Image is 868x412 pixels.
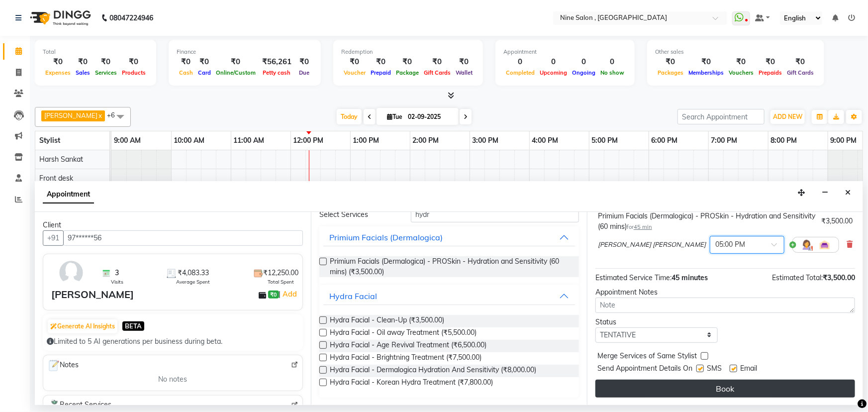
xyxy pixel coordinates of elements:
[93,56,119,68] div: ₹0
[570,56,598,68] div: 0
[330,256,571,277] span: Primium Facials (Dermalogica) - PROSkin - Hydration and Sensitivity (60 mins) (₹3,500.00)
[597,351,697,363] span: Merge Services of Same Stylist
[51,287,134,302] div: [PERSON_NAME]
[73,69,93,76] span: Sales
[341,56,368,68] div: ₹0
[177,56,195,68] div: ₹0
[63,230,303,246] input: Search by Name/Mobile/Email/Code
[841,185,855,201] button: Close
[655,69,686,76] span: Packages
[634,223,652,230] span: 45 min
[756,69,784,76] span: Prepaids
[48,319,117,333] button: Generate AI Insights
[158,374,187,385] span: No notes
[107,111,122,119] span: +6
[595,273,672,282] span: Estimated Service Time:
[503,69,537,76] span: Completed
[771,110,805,124] button: ADD NEW
[595,380,855,398] button: Book
[109,4,153,32] b: 08047224946
[801,239,813,251] img: Hairdresser.png
[756,56,784,68] div: ₹0
[337,109,362,124] span: Today
[368,69,393,76] span: Prepaid
[296,69,312,76] span: Due
[213,56,258,68] div: ₹0
[111,278,123,286] span: Visits
[57,258,86,287] img: avatar
[598,240,706,250] span: [PERSON_NAME] [PERSON_NAME]
[195,56,213,68] div: ₹0
[330,340,486,352] span: Hydra Facial - Age Revival Treatment (₹6,500.00)
[707,363,722,376] span: SMS
[43,48,148,56] div: Total
[177,48,313,56] div: Finance
[819,239,831,251] img: Interior.png
[597,363,692,376] span: Send Appointment Details On
[773,113,802,120] span: ADD NEW
[828,133,860,148] a: 9:00 PM
[329,290,377,302] div: Hydra Facial
[279,288,298,300] span: |
[784,69,816,76] span: Gift Cards
[261,69,293,76] span: Petty cash
[115,268,119,278] span: 3
[47,336,299,347] div: Limited to 5 AI generations per business during beta.
[330,327,477,340] span: Hydra Facial - Oil away Treatment (₹5,500.00)
[43,69,73,76] span: Expenses
[47,400,111,412] span: Recent Services
[341,48,475,56] div: Redemption
[453,69,475,76] span: Wallet
[268,278,294,286] span: Total Spent
[268,291,279,299] span: ₹0
[393,56,421,68] div: ₹0
[43,230,64,246] button: +91
[823,273,855,282] span: ₹3,500.00
[598,69,627,76] span: No show
[655,48,816,56] div: Other sales
[111,133,143,148] a: 9:00 AM
[329,231,443,243] div: Primium Facials (Dermalogica)
[263,268,298,278] span: ₹12,250.00
[421,56,453,68] div: ₹0
[195,69,213,76] span: Card
[570,69,598,76] span: Ongoing
[93,69,119,76] span: Services
[44,111,97,119] span: [PERSON_NAME]
[330,377,493,390] span: Hydra Facial - Korean Hydra Treatment (₹7,800.00)
[43,186,94,204] span: Appointment
[453,56,475,68] div: ₹0
[405,109,455,124] input: 2025-09-02
[39,155,83,164] span: Harsh Sankat
[503,48,627,56] div: Appointment
[598,211,817,232] div: Primium Facials (Dermalogica) - PROSkin - Hydration and Sensitivity (60 mins)
[323,287,575,305] button: Hydra Facial
[410,133,442,148] a: 2:00 PM
[258,56,295,68] div: ₹56,261
[330,352,482,365] span: Hydra Facial - Brightning Treatment (₹7,500.00)
[627,223,652,230] small: for
[421,69,453,76] span: Gift Cards
[177,69,195,76] span: Cash
[281,288,298,300] a: Add
[393,69,421,76] span: Package
[330,365,536,377] span: Hydra Facial - Dermalogica Hydration And Sensitivity (₹8,000.00)
[530,133,561,148] a: 4:00 PM
[677,109,765,124] input: Search Appointment
[312,209,403,220] div: Select Services
[595,317,718,327] div: Status
[537,56,570,68] div: 0
[598,56,627,68] div: 0
[686,69,726,76] span: Memberships
[176,278,210,286] span: Average Spent
[649,133,680,148] a: 6:00 PM
[119,56,148,68] div: ₹0
[709,133,740,148] a: 7:00 PM
[330,315,444,327] span: Hydra Facial - Clean-Up (₹3,500.00)
[740,363,757,376] span: Email
[537,69,570,76] span: Upcoming
[726,69,756,76] span: Vouchers
[97,111,102,119] a: x
[672,273,708,282] span: 45 minutes
[47,359,79,372] span: Notes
